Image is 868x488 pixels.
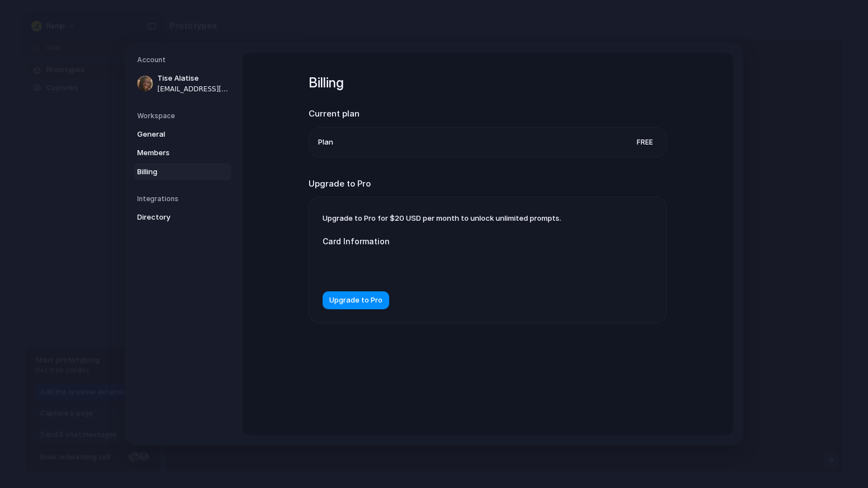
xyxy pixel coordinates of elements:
[329,295,382,306] span: Upgrade to Pro
[134,69,231,97] a: Tise Alatise[EMAIL_ADDRESS][DOMAIN_NAME]
[137,212,209,223] span: Directory
[332,261,538,271] iframe: Secure payment input frame
[157,73,229,84] span: Tise Alatise
[157,84,229,94] span: [EMAIL_ADDRESS][DOMAIN_NAME]
[137,129,209,140] span: General
[323,291,389,309] button: Upgrade to Pro
[309,178,667,190] h2: Upgrade to Pro
[134,208,231,226] a: Directory
[137,194,231,204] h5: Integrations
[632,137,657,148] span: Free
[323,213,561,222] span: Upgrade to Pro for $20 USD per month to unlock unlimited prompts.
[323,235,547,247] label: Card Information
[134,144,231,162] a: Members
[134,126,231,143] a: General
[309,73,667,93] h1: Billing
[137,147,209,159] span: Members
[318,137,333,148] span: Plan
[137,111,231,121] h5: Workspace
[134,163,231,181] a: Billing
[309,108,667,120] h2: Current plan
[137,166,209,178] span: Billing
[137,55,231,65] h5: Account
